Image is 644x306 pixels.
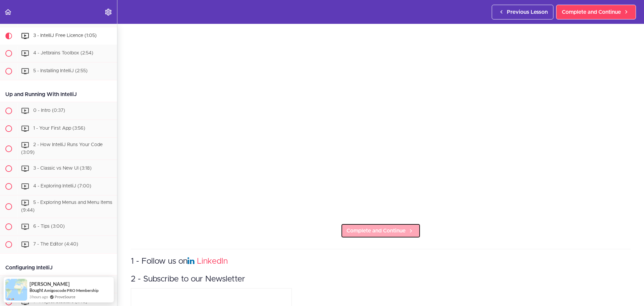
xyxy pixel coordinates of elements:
span: 2 - How IntelliJ Runs Your Code (3:09) [21,142,103,155]
a: ProveSource [55,294,75,300]
h3: 1 - Follow us on [131,256,631,267]
a: LinkedIn [197,257,228,265]
span: 1 - Your First App (3:56) [33,126,85,131]
span: 0 - Intro (0:37) [33,108,65,113]
span: 3 hours ago [30,294,48,300]
span: 3 - IntelliJ Free Licence (1:05) [33,33,97,38]
a: Amigoscode PRO Membership [44,288,99,293]
h3: 2 - Subscribe to our Newsletter [131,274,631,285]
a: Complete and Continue [556,5,636,19]
span: 4 - Jetbrains Toolbox (2:54) [33,51,93,55]
span: Previous Lesson [507,8,548,16]
span: 3 - Classic vs New UI (3:18) [33,166,92,171]
span: 7 - The Editor (4:40) [33,242,78,247]
span: 4 - Exploring IntelliJ (7:00) [33,184,91,189]
span: 5 - Installing IntelliJ (2:55) [33,69,88,73]
span: Complete and Continue [562,8,621,16]
svg: Settings Menu [104,8,112,16]
img: provesource social proof notification image [5,279,27,301]
span: Bought [30,288,43,293]
svg: Back to course curriculum [4,8,12,16]
span: 5 - Exploring Menus and Menu Items (9:44) [21,201,112,213]
a: Previous Lesson [492,5,553,19]
span: 6 - Tips (3:00) [33,224,65,229]
span: [PERSON_NAME] [30,281,70,287]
